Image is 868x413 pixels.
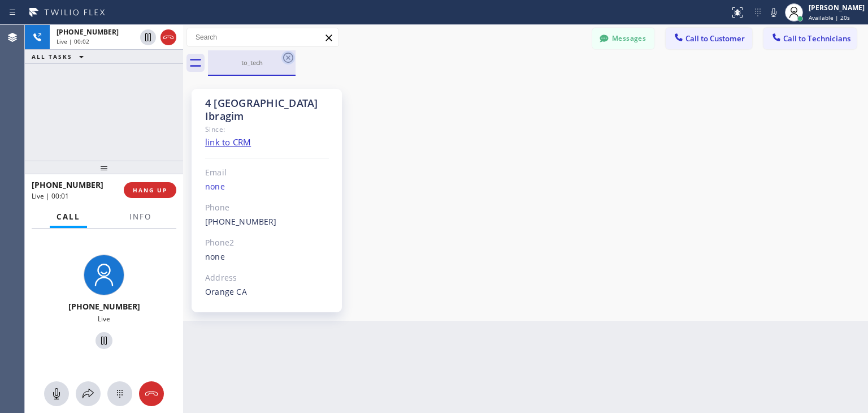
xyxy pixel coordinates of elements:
div: Orange CA [205,286,329,299]
span: Available | 20s [809,14,850,21]
button: Hold Customer [96,332,112,349]
button: Info [123,206,158,228]
span: [PHONE_NUMBER] [57,27,119,37]
span: ALL TASKS [32,53,72,61]
span: Live | 00:02 [57,37,89,45]
button: HANG UP [124,182,176,198]
span: Call to Customer [685,33,745,44]
div: to_tech [209,58,294,67]
button: ALL TASKS [25,50,95,63]
button: Hang up [160,29,176,45]
span: [PHONE_NUMBER] [32,179,103,190]
button: Hold Customer [140,29,156,45]
span: Call [57,212,80,222]
a: link to CRM [205,136,251,148]
div: Email [205,166,329,179]
div: 4 [GEOGRAPHIC_DATA] Ibragim [205,97,329,123]
button: Call to Technicians [763,28,857,49]
button: Call [50,206,87,228]
span: [PHONE_NUMBER] [68,301,140,312]
div: none [205,180,329,193]
button: Mute [44,381,69,406]
div: [PERSON_NAME] [809,3,865,12]
a: [PHONE_NUMBER] [205,216,277,227]
input: Search [187,28,338,46]
span: Live [98,314,110,324]
div: Phone [205,201,329,214]
button: Hang up [139,381,164,406]
button: Open dialpad [107,381,132,406]
span: Call to Technicians [783,33,850,44]
button: Call to Customer [666,28,752,49]
button: Messages [592,28,654,49]
button: Open directory [76,381,101,406]
span: HANG UP [133,186,167,194]
button: Mute [766,5,782,20]
span: Info [129,212,151,222]
span: Live | 00:01 [32,191,69,201]
div: none [205,251,329,264]
div: Since: [205,123,329,136]
div: Address [205,272,329,285]
div: Phone2 [205,236,329,249]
